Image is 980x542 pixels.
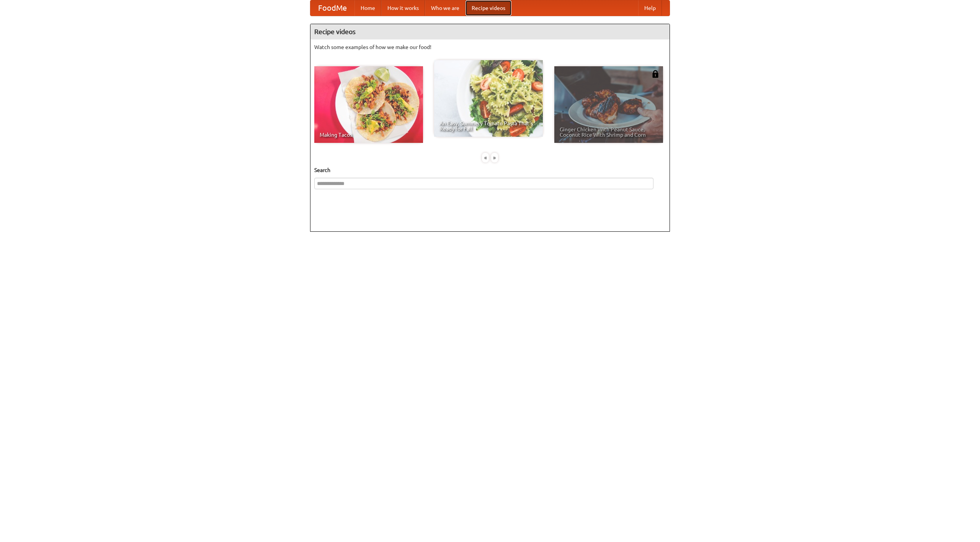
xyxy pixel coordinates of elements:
h5: Search [314,166,666,174]
a: Recipe videos [465,0,511,16]
a: Home [354,0,381,16]
span: Making Tacos [320,132,418,138]
a: FoodMe [310,0,354,16]
span: An Easy, Summery Tomato Pasta That's Ready for Fall [439,121,537,131]
div: « [482,153,489,162]
h4: Recipe videos [310,24,670,39]
img: 483408.png [652,70,659,78]
a: Making Tacos [314,66,423,143]
div: » [491,153,498,162]
p: Watch some examples of how we make our food! [314,43,666,51]
a: Help [638,0,662,16]
a: Who we are [425,0,465,16]
a: How it works [381,0,425,16]
a: An Easy, Summery Tomato Pasta That's Ready for Fall [434,60,543,137]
